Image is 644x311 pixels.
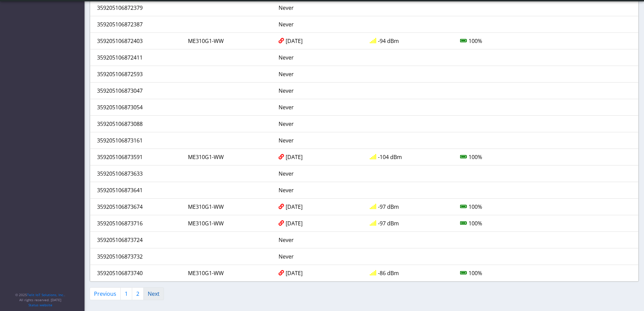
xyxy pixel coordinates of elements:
[92,53,183,62] div: 359205106872411
[15,292,65,297] p: © 2025 .
[92,252,183,261] div: 359205106873732
[273,20,364,28] div: Never
[469,219,482,227] span: 100%
[92,186,183,194] div: 359205106873641
[273,186,364,194] div: Never
[120,287,132,300] a: 1
[469,153,482,161] span: 100%
[183,269,274,277] div: ME310G1-WW
[92,70,183,78] div: 359205106872593
[143,287,164,300] a: Next
[92,203,183,211] div: 359205106873674
[273,70,364,78] div: Never
[273,252,364,261] div: Never
[92,4,183,12] div: 359205106872379
[15,297,65,303] p: All rights reserved. [DATE]
[92,37,183,45] div: 359205106872403
[92,103,183,111] div: 359205106873054
[273,170,364,178] div: Never
[92,20,183,28] div: 359205106872387
[378,219,399,227] span: -97 dBm
[286,219,303,227] span: [DATE]
[273,103,364,111] div: Never
[132,287,144,300] a: 2
[286,153,303,161] span: [DATE]
[183,153,274,161] div: ME310G1-WW
[286,203,303,211] span: [DATE]
[469,37,482,45] span: 100%
[92,87,183,95] div: 359205106873047
[92,170,183,178] div: 359205106873633
[273,136,364,145] div: Never
[90,287,639,300] nav: Things list navigation example
[92,219,183,227] div: 359205106873716
[27,292,64,297] a: Telit IoT Solutions, Inc.
[469,203,482,211] span: 100%
[378,153,402,161] span: -104 dBm
[273,4,364,12] div: Never
[183,219,274,227] div: ME310G1-WW
[286,269,303,277] span: [DATE]
[273,87,364,95] div: Never
[92,236,183,244] div: 359205106873724
[378,269,399,277] span: -86 dBm
[273,120,364,128] div: Never
[469,269,482,277] span: 100%
[90,287,121,300] a: Previous
[273,236,364,244] div: Never
[92,153,183,161] div: 359205106873591
[183,203,274,211] div: ME310G1-WW
[92,120,183,128] div: 359205106873088
[183,37,274,45] div: ME310G1-WW
[92,269,183,277] div: 359205106873740
[273,53,364,62] div: Never
[92,136,183,145] div: 359205106873161
[378,203,399,211] span: -97 dBm
[286,37,303,45] span: [DATE]
[28,303,52,307] a: Status website
[378,37,399,45] span: -94 dBm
